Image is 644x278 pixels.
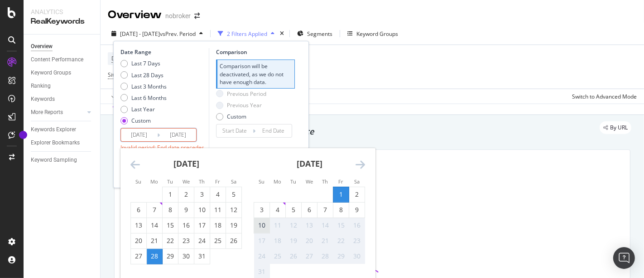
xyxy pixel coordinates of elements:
div: 11 [270,221,285,230]
div: 25 [270,252,285,261]
td: Not available. Tuesday, August 26, 2025 [286,248,302,264]
div: 30 [349,252,365,261]
td: Not available. Saturday, August 30, 2025 [349,248,365,264]
small: Th [199,178,205,185]
div: times [278,29,286,38]
div: Switch to Advanced Mode [572,93,637,100]
td: Not available. Wednesday, August 27, 2025 [302,248,317,264]
a: Explorer Bookmarks [31,138,94,148]
div: 22 [333,236,349,245]
div: Analytics [31,7,93,16]
td: Choose Saturday, July 19, 2025 as your check-out date. It’s available. [226,218,242,233]
td: Not available. Monday, August 11, 2025 [270,218,286,233]
button: Switch to Advanced Mode [568,89,637,104]
div: 2 [178,190,194,199]
td: Choose Monday, August 4, 2025 as your check-out date. It’s available. [270,202,286,218]
a: Keywords [31,94,94,104]
td: Choose Friday, July 18, 2025 as your check-out date. It’s available. [210,218,226,233]
small: Mo [274,178,281,185]
div: 30 [178,252,194,261]
div: 28 [147,252,162,261]
div: 22 [163,236,178,245]
div: Move backward to switch to the previous month. [130,159,140,170]
td: Choose Sunday, July 13, 2025 as your check-out date. It’s available. [131,218,147,233]
td: Not available. Saturday, August 16, 2025 [349,218,365,233]
td: Not available. Friday, August 22, 2025 [333,233,349,248]
small: Fr [215,178,220,185]
td: Choose Monday, July 21, 2025 as your check-out date. It’s available. [147,233,163,248]
td: Not available. Thursday, August 14, 2025 [317,218,333,233]
div: 9 [178,205,194,214]
td: Choose Tuesday, July 15, 2025 as your check-out date. It’s available. [163,218,178,233]
td: Choose Monday, July 14, 2025 as your check-out date. It’s available. [147,218,163,233]
td: Choose Monday, July 7, 2025 as your check-out date. It’s available. [147,202,163,218]
td: Choose Thursday, July 31, 2025 as your check-out date. It’s available. [194,248,210,264]
small: Su [259,178,264,185]
div: Last Year [131,105,155,113]
div: 20 [302,236,317,245]
div: 16 [178,221,194,230]
td: Choose Thursday, July 17, 2025 as your check-out date. It’s available. [194,218,210,233]
div: 15 [163,221,178,230]
div: 12 [286,221,301,230]
div: 31 [194,252,210,261]
td: Selected as start date. Friday, August 1, 2025 [333,187,349,202]
span: [DATE] - [DATE] [120,30,160,38]
td: Choose Wednesday, July 16, 2025 as your check-out date. It’s available. [178,218,194,233]
div: Last 3 Months [131,83,167,90]
div: 31 [254,267,269,276]
td: Choose Friday, July 25, 2025 as your check-out date. It’s available. [210,233,226,248]
div: Explorer Bookmarks [31,138,80,148]
div: 20 [131,236,146,245]
div: 12 [226,205,241,214]
div: 8 [333,205,349,214]
div: Previous Period [227,90,266,98]
div: 19 [226,221,241,230]
td: Not available. Saturday, August 23, 2025 [349,233,365,248]
small: Sa [231,178,236,185]
span: vs Prev. Period [160,30,196,38]
div: Custom [216,113,266,120]
div: 17 [194,221,210,230]
div: 21 [317,236,333,245]
div: Last Year [120,105,167,113]
td: Choose Friday, July 4, 2025 as your check-out date. It’s available. [210,187,226,202]
td: Choose Sunday, July 20, 2025 as your check-out date. It’s available. [131,233,147,248]
div: 23 [178,236,194,245]
div: 6 [131,205,146,214]
td: Not available. Friday, August 15, 2025 [333,218,349,233]
small: Tu [167,178,173,185]
div: Invalid period: End date precedes start date [120,144,207,159]
div: 27 [131,252,146,261]
td: Choose Sunday, July 6, 2025 as your check-out date. It’s available. [131,202,147,218]
div: 28 [317,252,333,261]
td: Choose Saturday, August 2, 2025 as your check-out date. It’s available. [349,187,365,202]
div: Custom [120,117,167,124]
strong: [DATE] [173,158,199,169]
div: Move forward to switch to the next month. [356,159,365,170]
td: Choose Saturday, July 26, 2025 as your check-out date. It’s available. [226,233,242,248]
span: Segments [307,30,332,38]
button: [DATE] - [DATE]vsPrev. Period [108,26,207,41]
div: Previous Year [216,101,266,109]
div: 9 [349,205,365,214]
div: Previous Period [216,90,266,98]
div: Keywords Explorer [31,125,76,134]
div: RealKeywords [31,16,93,27]
td: Choose Tuesday, July 1, 2025 as your check-out date. It’s available. [163,187,178,202]
td: Not available. Monday, August 18, 2025 [270,233,286,248]
td: Not available. Sunday, August 24, 2025 [254,248,270,264]
td: Not available. Thursday, August 21, 2025 [317,233,333,248]
a: Keyword Sampling [31,155,94,165]
div: Tooltip anchor [19,131,27,139]
div: 11 [210,205,226,214]
div: Previous Year [227,101,262,109]
td: Choose Thursday, July 10, 2025 as your check-out date. It’s available. [194,202,210,218]
div: 4 [270,205,285,214]
div: nobroker [165,11,191,20]
div: 8 [163,205,178,214]
div: 13 [131,221,146,230]
td: Choose Tuesday, July 22, 2025 as your check-out date. It’s available. [163,233,178,248]
small: Sa [354,178,360,185]
a: More Reports [31,108,85,117]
